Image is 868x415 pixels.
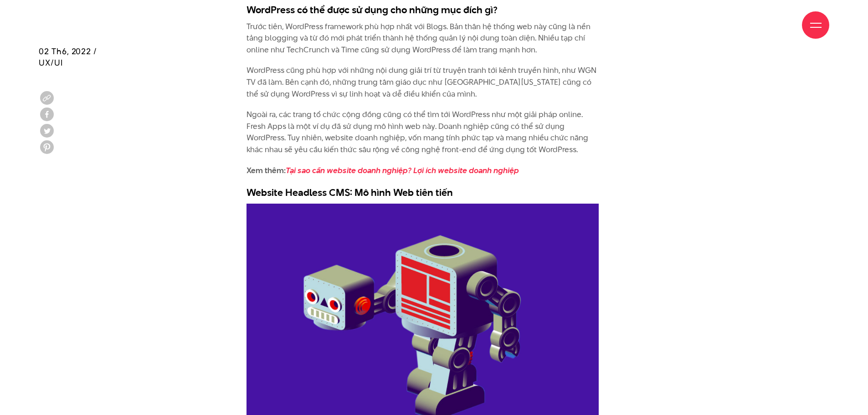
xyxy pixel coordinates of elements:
[39,46,97,68] span: 02 Th6, 2022 / UX/UI
[247,165,519,176] strong: Xem thêm:
[247,109,599,155] p: Ngoài ra, các trang tổ chức cộng đồng cũng có thể tìm tới WordPress như một giải pháp online. Fre...
[247,65,599,100] p: WordPress cũng phù hợp với những nội dung giải trí từ truyện tranh tới kênh truyền hình, như WGN ...
[286,165,519,176] a: Tại sao cần website doanh nghiệp? Lợi ích website doanh nghiệp
[247,185,599,199] h3: Website Headless CMS: Mô hình Web tiên tiến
